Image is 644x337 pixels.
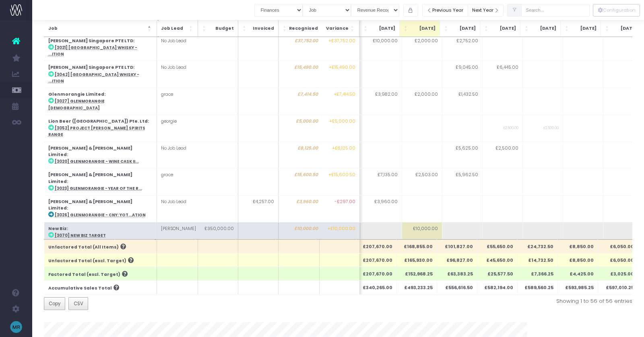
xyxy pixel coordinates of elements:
span: Job Lead [161,25,187,32]
td: £1,432.50 [442,88,482,115]
th: £593,985.25 [558,281,598,294]
th: £6,050.00 [598,239,638,253]
th: £8,850.00 [558,239,598,253]
td: grace [157,88,200,115]
td: No Job Lead [157,195,200,222]
abbr: [3027] Glenmorangie 50 YO [48,99,104,110]
th: £63,383.25 [437,267,477,281]
span: Nov 25: Activate to sort [444,25,449,33]
th: £4,425.00 [558,267,598,281]
th: £25,577.50 [477,267,518,281]
small: £2,500.00 [503,124,518,130]
th: £597,010.25 [598,281,638,294]
td: £3,982.00 [361,88,402,115]
th: £340,265.00 [357,281,397,294]
td: £5,625.00 [442,142,482,168]
td: £8,125.00 [278,142,322,168]
td: : [44,222,157,242]
td: £3,960.00 [361,195,402,222]
span: Invoiced: Activate to sort [242,25,247,33]
strong: Glenmorangie Limited [48,91,104,97]
span: [DATE] [370,25,395,32]
abbr: [3023] Glenmorangie - Year of the Ram [54,186,142,191]
span: Budget: Activate to sort [202,25,207,33]
td: No Job Lead [157,142,200,168]
span: Job Lead: Activate to sort [189,25,194,33]
span: Dec 25: Activate to sort [484,25,489,33]
td: : [44,142,157,168]
span: +£15,490.00 [329,64,355,71]
td: £7,135.00 [361,168,402,195]
th: £168,855.00 [397,239,437,253]
input: Search... [521,4,590,16]
td: £2,000.00 [402,88,442,115]
td: £4,257.00 [238,195,278,222]
span: Job: Activate to invert sorting [147,25,152,33]
div: Showing 1 to 56 of 56 entries [344,297,632,305]
abbr: [3021] Highland Park Whisky - 2026 LNY Limited Edition [48,45,137,57]
td: georgie [157,115,200,142]
span: Recognised [289,25,318,32]
span: [DATE] [410,25,436,32]
abbr: [3020] Glenmorangie - Wine Cask II [54,159,138,164]
td: £15,490.00 [278,61,322,88]
span: Invoiced [249,25,274,32]
td: grace [157,168,200,195]
td: £3,960.00 [278,195,322,222]
span: Unfactored Total (excl. Target) [48,258,126,264]
button: CSV [68,297,88,310]
th: £165,930.00 [397,253,437,267]
strong: Lion Beer ([GEOGRAPHIC_DATA]) Pte. Ltd [48,118,147,124]
button: Previous Year [422,4,468,16]
span: +£37,752.00 [328,38,355,44]
th: £14,732.50 [518,253,558,267]
td: £7,414.50 [278,88,322,115]
span: Recognised: Activate to sort [283,25,287,33]
th: £55,650.00 [477,239,518,253]
td: : [44,115,157,142]
strong: [PERSON_NAME] & [PERSON_NAME] Limited [48,145,132,158]
strong: New Biz [48,226,66,232]
abbr: [3026] Glenmorangie - CNY: YOTH Activation [54,212,145,218]
td: £2,503.00 [402,168,442,195]
strong: [PERSON_NAME] & [PERSON_NAME] Limited [48,172,132,184]
span: Mar 26: Activate to sort [605,25,610,33]
th: £101,827.00 [437,239,477,253]
th: £582,194.00 [477,281,518,294]
td: No Job Lead [157,34,200,61]
td: £2,752.00 [442,34,482,61]
span: Variance [324,25,349,32]
td: [PERSON_NAME] [157,222,200,242]
span: [DATE] [450,25,476,32]
th: £152,968.25 [397,267,437,281]
span: Feb 26: Activate to sort [565,25,570,33]
td: £10,000.00 [361,34,402,61]
span: +£7,414.50 [334,91,355,98]
button: Copy [44,297,66,310]
th: £6,050.00 [598,253,638,267]
button: Configuration [593,4,640,16]
td: £15,600.50 [278,168,322,195]
td: : [44,168,157,195]
span: Unfactored Total (All Items) [48,244,118,251]
td: No Job Lead [157,61,200,88]
span: Variance: Activate to sort [351,25,355,33]
th: £556,616.50 [437,281,477,294]
td: £6,445.00 [482,61,522,88]
th: £96,827.00 [437,253,477,267]
span: Copy [49,300,60,307]
span: +£8,125.00 [332,145,355,152]
th: £8,850.00 [558,253,598,267]
th: £207,670.00 [357,253,397,267]
td: : [44,61,157,88]
span: [DATE] [491,25,516,32]
span: [DATE] [571,25,597,32]
span: +£10,000.00 [328,226,355,232]
td: : [44,88,157,115]
th: £207,670.00 [357,267,397,281]
th: £493,233.25 [397,281,437,294]
abbr: [3052] Project Gaul Spirits Range [48,125,145,137]
td: £2,500.00 [482,142,522,168]
th: £3,025.00 [598,267,638,281]
span: [DATE] [531,25,556,32]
